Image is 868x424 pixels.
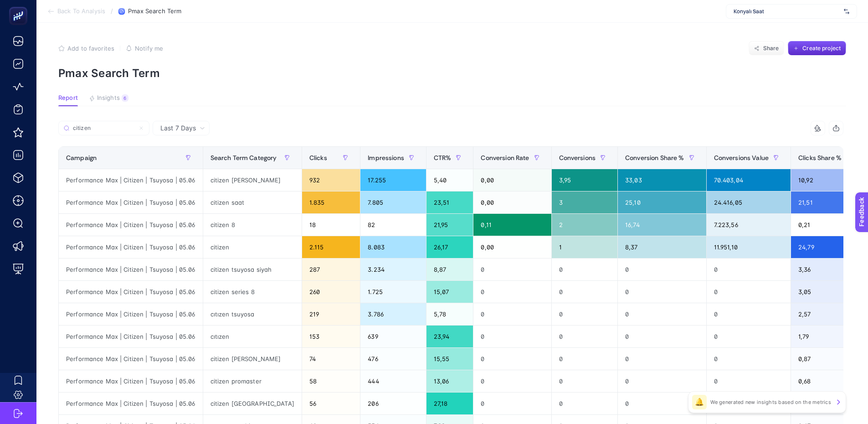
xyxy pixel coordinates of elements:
[473,191,551,213] div: 0,00
[707,303,791,325] div: 0
[734,8,840,15] span: Konyalı Saat
[552,214,618,236] div: 2
[844,7,849,16] img: svg%3e
[59,191,203,213] div: Performance Max | Citizen | Tsuyosa | 05.06
[714,154,769,161] span: Conversions Value
[618,393,706,414] div: 0
[58,94,78,102] span: Report
[552,303,618,325] div: 0
[618,191,706,213] div: 25,10
[791,214,863,236] div: 0,21
[707,326,791,347] div: 0
[203,236,302,258] div: citizen
[552,348,618,370] div: 0
[426,326,473,347] div: 23,94
[473,348,551,370] div: 0
[618,214,706,236] div: 16,74
[426,236,473,258] div: 26,17
[426,191,473,213] div: 23,51
[360,259,426,280] div: 3.234
[66,154,97,161] span: Campaign
[360,303,426,325] div: 3.786
[426,169,473,191] div: 5,40
[552,281,618,303] div: 0
[302,303,360,325] div: 219
[59,214,203,236] div: Performance Max | Citizen | Tsuyosa | 05.06
[426,303,473,325] div: 5,78
[203,370,302,392] div: citizen promaster
[302,348,360,370] div: 74
[791,236,863,258] div: 24,79
[368,154,404,161] span: Impressions
[426,393,473,414] div: 27,18
[203,393,302,414] div: citizen [GEOGRAPHIC_DATA]
[203,259,302,280] div: citizen tsuyosa siyah
[552,393,618,414] div: 0
[481,154,529,161] span: Conversion Rate
[309,154,327,161] span: Clicks
[707,281,791,303] div: 0
[763,45,779,52] span: Share
[211,154,277,161] span: Search Term Category
[749,41,784,56] button: Share
[302,393,360,414] div: 56
[552,259,618,280] div: 0
[302,370,360,392] div: 58
[203,348,302,370] div: citizen [PERSON_NAME]
[473,236,551,258] div: 0,00
[302,259,360,280] div: 287
[552,236,618,258] div: 1
[788,41,846,56] button: Create project
[59,348,203,370] div: Performance Max | Citizen | Tsuyosa | 05.06
[552,191,618,213] div: 3
[73,125,135,132] input: Search
[59,259,203,280] div: Performance Max | Citizen | Tsuyosa | 05.06
[791,303,863,325] div: 2,57
[122,94,128,102] div: 6
[360,281,426,303] div: 1.725
[302,236,360,258] div: 2.115
[791,281,863,303] div: 3,05
[710,398,831,406] p: We generated new insights based on the metrics
[160,124,196,133] span: Last 7 Days
[302,281,360,303] div: 260
[791,326,863,347] div: 1,79
[473,370,551,392] div: 0
[59,281,203,303] div: Performance Max | Citizen | Tsuyosa | 05.06
[203,326,302,347] div: cıtızen
[111,7,113,15] span: /
[707,259,791,280] div: 0
[58,67,846,80] p: Pmax Search Term
[302,214,360,236] div: 18
[59,303,203,325] div: Performance Max | Citizen | Tsuyosa | 05.06
[302,326,360,347] div: 153
[59,370,203,392] div: Performance Max | Citizen | Tsuyosa | 05.06
[707,370,791,392] div: 0
[128,8,181,15] span: Pmax Search Term
[473,281,551,303] div: 0
[59,236,203,258] div: Performance Max | Citizen | Tsuyosa | 05.06
[302,169,360,191] div: 932
[57,8,105,15] span: Back To Analysis
[618,303,706,325] div: 0
[791,370,863,392] div: 0,68
[618,169,706,191] div: 33,03
[203,191,302,213] div: citizen saat
[426,214,473,236] div: 21,95
[618,281,706,303] div: 0
[126,45,163,52] button: Notify me
[618,236,706,258] div: 8,37
[360,348,426,370] div: 476
[426,281,473,303] div: 15,07
[707,214,791,236] div: 7.223,56
[473,393,551,414] div: 0
[59,393,203,414] div: Performance Max | Citizen | Tsuyosa | 05.06
[707,348,791,370] div: 0
[707,191,791,213] div: 24.416,05
[203,303,302,325] div: cıtızen tsuyosa
[618,370,706,392] div: 0
[692,395,707,409] div: 🔔
[360,326,426,347] div: 639
[203,214,302,236] div: citizen 8
[5,3,35,10] span: Feedback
